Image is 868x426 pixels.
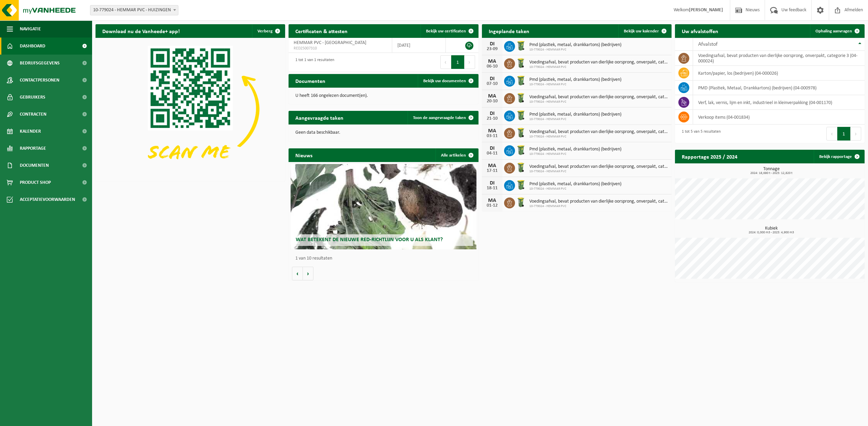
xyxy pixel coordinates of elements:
div: DI [485,76,499,82]
button: Vorige [292,267,303,280]
img: WB-0240-HPE-GN-50 [515,179,527,191]
img: WB-0140-HPE-GN-50 [515,196,527,208]
a: Bekijk uw certificaten [421,24,478,38]
span: 10-779024 - HEMMAR PVC [529,117,621,121]
div: 07-10 [485,82,499,86]
td: verkoop items (04-001834) [693,110,865,124]
span: 10-779024 - HEMMAR PVC [529,204,668,208]
span: RED25007310 [294,46,387,51]
a: Alle artikelen [436,148,478,162]
span: Voedingsafval, bevat producten van dierlijke oorsprong, onverpakt, categorie 3 [529,129,668,135]
div: 06-10 [485,64,499,69]
span: Acceptatievoorwaarden [20,191,75,208]
button: Volgende [303,267,313,280]
p: 1 van 10 resultaten [295,256,475,261]
span: 10-779024 - HEMMAR PVC [529,65,668,69]
img: WB-0240-HPE-GN-50 [515,40,527,52]
p: Geen data beschikbaar. [295,130,471,135]
div: DI [485,146,499,151]
h2: Certificaten & attesten [289,24,354,38]
h2: Aangevraagde taken [289,111,350,124]
div: 17-11 [485,168,499,173]
td: karton/papier, los (bedrijven) (04-000026) [693,66,865,80]
span: Pmd (plastiek, metaal, drankkartons) (bedrijven) [529,77,621,83]
span: 10-779024 - HEMMAR PVC - HUIZINGEN [90,5,178,15]
span: 10-779024 - HEMMAR PVC [529,170,668,174]
span: Bekijk uw documenten [423,79,466,83]
div: DI [485,180,499,186]
h2: Download nu de Vanheede+ app! [95,24,187,38]
img: WB-0240-HPE-GN-50 [515,75,527,86]
img: WB-0140-HPE-GN-50 [515,57,527,69]
img: WB-0240-HPE-GN-50 [515,144,527,156]
span: Contracten [20,106,46,123]
span: HEMMAR PVC - [GEOGRAPHIC_DATA] [294,40,366,45]
span: Documenten [20,157,49,174]
span: Afvalstof [698,42,718,47]
div: 1 tot 5 van 5 resultaten [678,126,721,141]
span: Rapportage [20,140,46,157]
div: 21-10 [485,116,499,121]
h3: Kubiek [678,226,865,234]
a: Bekijk uw kalender [618,24,671,38]
div: 20-10 [485,99,499,104]
td: voedingsafval, bevat producten van dierlijke oorsprong, onverpakt, categorie 3 (04-000024) [693,51,865,66]
span: Toon de aangevraagde taken [413,116,466,120]
h3: Tonnage [678,167,865,175]
button: Previous [826,127,837,141]
span: 10-779024 - HEMMAR PVC [529,152,621,156]
div: 18-11 [485,186,499,191]
button: Next [465,55,475,69]
div: MA [485,93,499,99]
span: Voedingsafval, bevat producten van dierlijke oorsprong, onverpakt, categorie 3 [529,164,668,170]
span: Kalender [20,123,41,140]
div: 01-12 [485,203,499,208]
a: Wat betekent de nieuwe RED-richtlijn voor u als klant? [291,164,476,249]
h2: Ingeplande taken [482,24,536,38]
span: Pmd (plastiek, metaal, drankkartons) (bedrijven) [529,181,621,187]
button: Verberg [252,24,284,38]
span: Wat betekent de nieuwe RED-richtlijn voor u als klant? [296,237,443,243]
div: MA [485,198,499,203]
span: Navigatie [20,20,41,38]
div: 1 tot 1 van 1 resultaten [292,55,334,70]
span: 10-779024 - HEMMAR PVC [529,135,668,139]
span: Pmd (plastiek, metaal, drankkartons) (bedrijven) [529,112,621,117]
td: [DATE] [392,38,445,53]
span: 10-779024 - HEMMAR PVC [529,83,621,87]
span: Voedingsafval, bevat producten van dierlijke oorsprong, onverpakt, categorie 3 [529,199,668,204]
span: Contactpersonen [20,72,59,89]
img: WB-0140-HPE-GN-50 [515,92,527,104]
p: U heeft 166 ongelezen document(en). [295,93,471,98]
div: 04-11 [485,151,499,156]
a: Bekijk uw documenten [418,74,478,88]
div: MA [485,128,499,134]
span: 2024: 18,680 t - 2025: 12,820 t [678,172,865,175]
span: Pmd (plastiek, metaal, drankkartons) (bedrijven) [529,147,621,152]
td: verf, lak, vernis, lijm en inkt, industrieel in kleinverpakking (04-001170) [693,95,865,110]
span: 10-779024 - HEMMAR PVC [529,100,668,104]
span: 10-779024 - HEMMAR PVC - HUIZINGEN [90,5,178,15]
a: Toon de aangevraagde taken [408,111,478,124]
button: 1 [837,127,851,141]
img: WB-0140-HPE-GN-50 [515,127,527,138]
span: 2024: 0,000 m3 - 2025: 4,900 m3 [678,231,865,234]
img: WB-0240-HPE-GN-50 [515,109,527,121]
span: Voedingsafval, bevat producten van dierlijke oorsprong, onverpakt, categorie 3 [529,94,668,100]
span: Ophaling aanvragen [815,29,852,33]
img: Download de VHEPlus App [95,38,285,180]
h2: Documenten [289,74,332,87]
h2: Uw afvalstoffen [675,24,725,38]
span: Bedrijfsgegevens [20,55,60,72]
span: 10-779024 - HEMMAR PVC [529,48,621,52]
td: PMD (Plastiek, Metaal, Drankkartons) (bedrijven) (04-000978) [693,80,865,95]
span: Voedingsafval, bevat producten van dierlijke oorsprong, onverpakt, categorie 3 [529,60,668,65]
span: Bekijk uw certificaten [426,29,466,33]
span: Verberg [258,29,273,33]
div: 03-11 [485,134,499,138]
a: Bekijk rapportage [814,150,864,163]
img: WB-0140-HPE-GN-50 [515,162,527,173]
button: Next [851,127,861,141]
span: Bekijk uw kalender [624,29,659,33]
strong: [PERSON_NAME] [689,8,723,13]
